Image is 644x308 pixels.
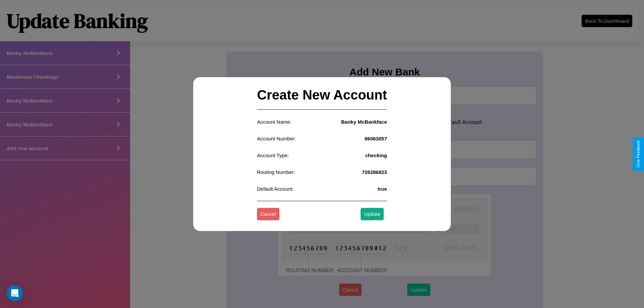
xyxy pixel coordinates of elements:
h4: true [377,186,387,192]
h4: checking [365,152,387,158]
div: Give Feedback [636,140,641,168]
h4: 726286823 [362,169,387,175]
button: Cancel [257,208,279,221]
p: Account Type: [257,151,289,160]
h4: Banky McBankface [341,119,387,125]
p: Account Name: [257,117,291,126]
button: Update [361,208,383,221]
p: Account Number: [257,134,296,143]
h2: Create New Account [257,81,387,110]
div: Open Intercom Messenger [7,285,23,301]
h4: 86063057 [365,136,387,141]
p: Routing Number: [257,168,295,177]
p: Default Account: [257,184,293,193]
